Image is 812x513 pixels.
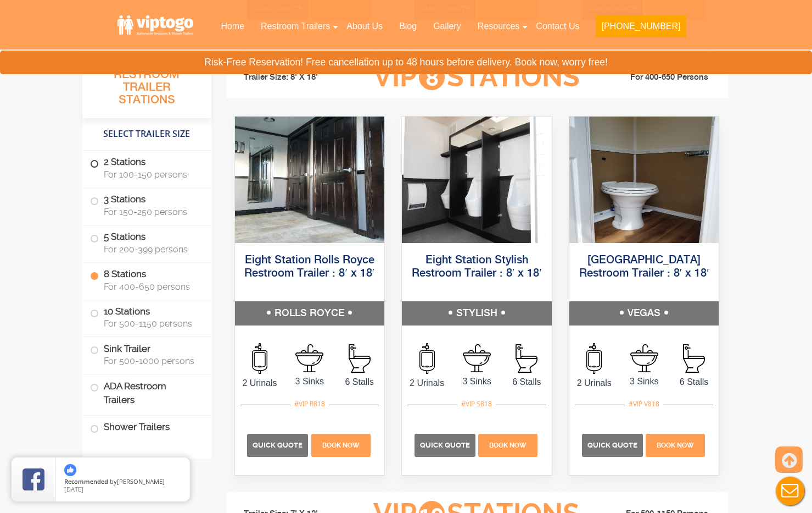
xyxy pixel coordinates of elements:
a: Quick Quote [415,440,477,449]
li: Trailer Size: 8' X 18' [234,61,357,94]
div: #VIP R818 [290,397,329,411]
a: Restroom Trailers [253,14,338,38]
div: #VIP S818 [457,397,496,411]
li: For 400-650 Persons [597,71,720,84]
div: #VIP V818 [625,397,663,411]
label: 5 Stations [90,225,204,260]
label: 8 Stations [90,263,204,297]
a: Resources [469,14,528,38]
a: Gallery [425,14,469,38]
a: Quick Quote [247,440,310,449]
span: For 500-1150 persons [104,318,198,329]
button: [PHONE_NUMBER] [596,15,686,37]
span: 2 Urinals [569,377,619,390]
a: Quick Quote [582,440,645,449]
img: an icon of urinal [252,343,267,374]
span: 3 Sinks [284,375,334,388]
a: Book Now [310,440,372,449]
span: Book Now [657,442,694,449]
img: an icon of urinal [419,343,435,374]
span: Book Now [322,442,360,449]
span: 6 Stalls [502,376,552,389]
span: 2 Urinals [235,377,285,390]
button: Live Chat [768,469,812,513]
img: thumbs up icon [64,464,76,476]
span: by [64,478,181,486]
span: Quick Quote [420,441,470,449]
a: Book Now [645,440,707,449]
img: an icon of sink [295,344,323,372]
img: Review Rating [23,468,44,490]
h4: Select Trailer Size [82,124,211,145]
a: Blog [391,14,425,38]
span: 3 Sinks [452,375,502,388]
img: An image of 8 station shower outside view [235,117,385,243]
span: 8 [419,64,445,90]
span: For 150-250 persons [104,207,198,217]
span: For 500-1000 persons [104,356,198,366]
span: 6 Stalls [669,376,719,389]
a: Eight Station Rolls Royce Restroom Trailer : 8′ x 18′ [244,255,374,279]
img: an icon of sink [630,344,658,372]
span: For 400-650 persons [104,282,198,292]
span: [DATE] [64,485,83,493]
span: For 100-150 persons [104,169,198,180]
img: An image of 8 station shower outside view [569,117,719,243]
span: 6 Stalls [334,376,384,389]
h3: All Portable Restroom Trailer Stations [82,52,211,118]
span: For 200-399 persons [104,244,198,255]
a: Home [212,14,253,38]
a: [GEOGRAPHIC_DATA] Restroom Trailer : 8′ x 18′ [579,255,709,279]
label: Sink Trailer [90,337,204,371]
span: Book Now [489,442,527,449]
a: Eight Station Stylish Restroom Trailer : 8′ x 18′ [412,255,542,279]
label: 3 Stations [90,188,204,222]
span: Quick Quote [587,441,637,449]
span: 2 Urinals [402,377,452,390]
label: ADA Restroom Trailers [90,374,204,412]
a: [PHONE_NUMBER] [587,14,694,44]
span: 3 Sinks [619,375,669,388]
img: an icon of sink [463,344,491,372]
img: an icon of stall [683,344,705,373]
h5: ROLLS ROYCE [235,301,385,326]
a: Contact Us [528,14,587,38]
a: About Us [338,14,391,38]
span: Recommended [64,477,108,486]
h3: VIP Stations [356,62,597,92]
img: an icon of urinal [586,343,602,374]
label: Shower Trailers [90,416,204,439]
img: An image of 8 station shower outside view [402,117,552,243]
label: 2 Stations [90,151,204,185]
span: [PERSON_NAME] [117,477,165,486]
h5: VEGAS [569,301,719,326]
a: Book Now [477,440,539,449]
img: an icon of stall [516,344,537,373]
label: 10 Stations [90,300,204,334]
span: Quick Quote [253,441,303,449]
h5: STYLISH [402,301,552,326]
img: an icon of stall [349,344,371,373]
